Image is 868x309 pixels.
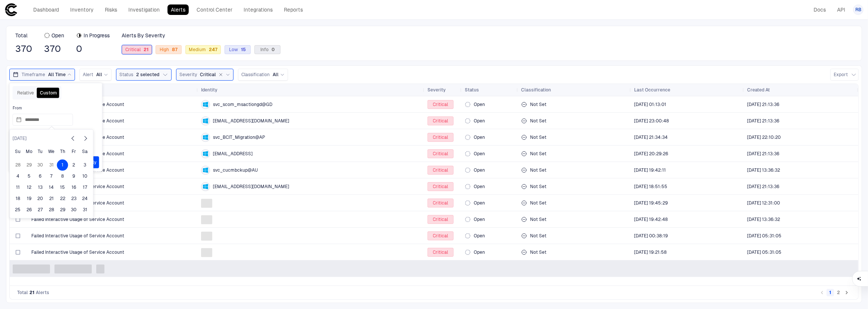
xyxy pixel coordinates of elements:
span: [DATE] 19:45:29 [634,200,668,206]
span: Classification [241,72,270,78]
span: [DATE] 01:13:01 [634,102,666,107]
div: Choose Sunday, January 4th, 1970 [12,171,23,182]
button: Go to next page [843,289,850,296]
div: Not Set [521,228,628,243]
div: Not Set [521,130,628,145]
span: Classification [521,87,551,93]
span: Open [474,102,485,107]
div: Choose Saturday, January 3rd, 1970 [79,160,91,171]
span: Identity [201,87,217,93]
span: Open [474,167,485,173]
span: Alerts [36,290,49,296]
div: Choose Tuesday, January 20th, 1970 [35,193,46,205]
div: Choose Tuesday, January 27th, 1970 [35,205,46,216]
span: Info [260,47,275,53]
span: [DATE] 21:13:36 [747,151,779,157]
span: Critical [433,249,448,255]
span: 370 [15,43,32,54]
span: Critical [200,72,216,78]
div: 7/18/2025 02:31:05 (GMT+00:00 UTC) [747,249,781,255]
div: Not Set [521,245,628,260]
div: Choose Friday, January 16th, 1970 [68,182,79,193]
div: 0 [269,47,275,52]
div: Choose Thursday, January 29th, 1970 [57,205,68,216]
div: 7/15/2025 18:13:36 (GMT+00:00 UTC) [747,151,779,157]
span: Critical [433,233,448,239]
span: Total [17,290,28,296]
span: [DATE] 22:10:20 [747,134,781,140]
span: Critical [433,118,448,124]
div: Thursday [57,146,68,157]
button: Go to page 2 [835,289,842,296]
span: [EMAIL_ADDRESS][DOMAIN_NAME] [213,184,289,190]
div: Choose Thursday, January 15th, 1970 [57,182,68,193]
a: Reports [281,4,306,15]
div: Not Set [521,146,628,161]
div: Friday [68,146,79,157]
div: Choose Wednesday, January 21st, 1970 [46,193,57,205]
div: Monday [23,146,35,157]
span: To [13,132,99,137]
div: Choose Thursday, January 8th, 1970 [57,171,68,182]
a: Inventory [67,4,97,15]
a: Docs [810,4,829,15]
div: Not Set [521,163,628,178]
div: 7/19/2025 17:29:26 (GMT+00:00 UTC) [634,151,668,157]
nav: pagination navigation [818,288,851,297]
div: 7/18/2025 02:31:05 (GMT+00:00 UTC) [747,233,781,239]
div: 7/15/2025 18:13:36 (GMT+00:00 UTC) [747,118,779,124]
div: 7/18/2025 16:42:48 (GMT+00:00 UTC) [634,216,668,222]
span: [DATE] 20:29:26 [634,151,668,157]
span: Timeframe [22,72,45,78]
button: Apply [82,156,99,168]
div: Choose Friday, January 23rd, 1970 [68,193,79,205]
a: Alerts [167,4,189,15]
button: Status2 selected [116,69,172,81]
span: svc_scom_msactiongd@GD [213,102,272,107]
span: [DATE] 21:13:36 [747,102,779,107]
span: Total [15,32,28,39]
span: Critical [433,184,448,190]
span: All Time [48,72,66,78]
span: Open [474,184,485,190]
span: Critical [433,167,448,173]
button: Custom [37,88,60,98]
span: [DATE] 23:00:48 [634,118,669,124]
a: Control Center [193,4,236,15]
div: Choose Thursday, January 1st, 1970 [57,160,68,171]
span: Open [474,200,485,206]
span: Open [474,216,485,222]
span: Open [474,134,485,140]
span: Low [229,47,246,53]
span: [DATE] 05:31:05 [747,233,781,239]
span: Critical [433,102,448,107]
span: svc_BCIT_Migration@AP [213,134,265,140]
div: Choose Friday, January 2nd, 1970 [68,160,79,171]
a: API [834,4,849,15]
div: 7/19/2025 16:42:11 (GMT+00:00 UTC) [634,167,666,173]
div: 7/15/2025 18:13:36 (GMT+00:00 UTC) [747,184,779,190]
div: Choose Sunday, January 25th, 1970 [12,205,23,216]
div: Choose Monday, January 26th, 1970 [23,205,35,216]
div: 7/19/2025 22:13:01 (GMT+00:00 UTC) [634,102,666,107]
span: svc_cucmbckup@AU [213,167,258,173]
div: Choose Sunday, January 18th, 1970 [12,193,23,205]
div: Choose Saturday, January 10th, 1970 [79,171,91,182]
div: Sunday [12,146,23,157]
div: 7/17/2025 21:38:19 (GMT+00:00 UTC) [634,233,668,239]
button: Relative [14,88,37,98]
span: [DATE] 18:51:55 [634,184,667,190]
span: Severity [179,72,197,78]
div: Choose Friday, January 30th, 1970 [68,205,79,216]
span: [DATE] 05:31:05 [747,249,781,255]
div: 7/18/2025 16:45:29 (GMT+00:00 UTC) [634,200,668,206]
span: Severity [427,87,446,93]
span: [DATE] 13:36:32 [747,167,780,173]
span: [DATE] 00:38:19 [634,233,668,239]
span: Alerts By Severity [122,32,165,39]
div: Choose Monday, January 12th, 1970 [23,182,35,193]
span: 2 selected [136,72,159,78]
div: 21 [141,47,148,52]
div: Not Set [521,97,628,112]
span: Last Occurrence [634,87,670,93]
